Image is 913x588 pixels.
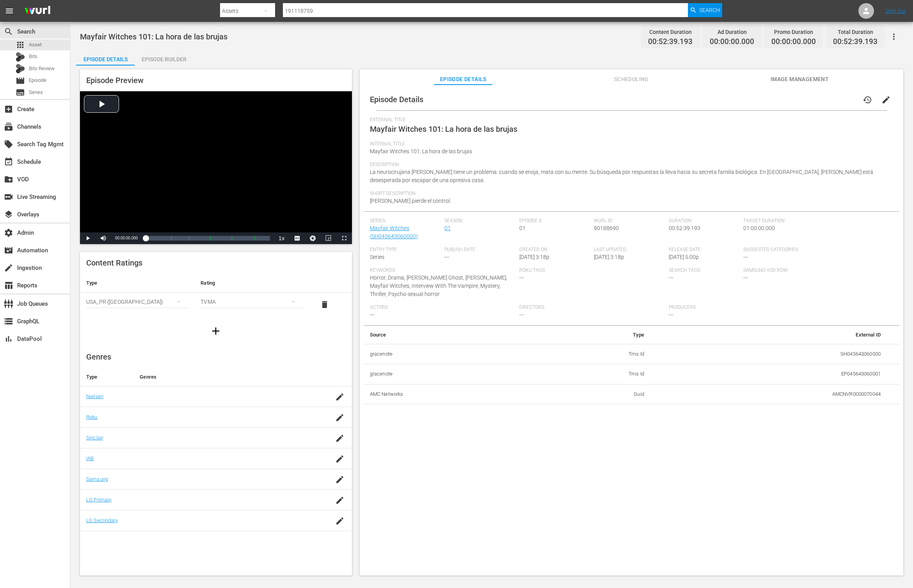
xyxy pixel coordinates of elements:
[80,232,96,244] button: Play
[146,236,270,241] div: Progress Bar
[519,267,665,274] span: Roku Tags:
[669,218,740,224] span: Duration:
[115,236,138,240] span: 00:00:00.000
[86,352,111,361] span: Genres
[519,247,590,253] span: Created On:
[650,364,887,384] td: EP045643060001
[4,317,13,326] span: GraphQL
[4,334,13,344] span: DataPool
[594,254,624,260] span: [DATE] 3:18p
[315,295,334,314] button: delete
[669,254,699,260] span: [DATE] 5:00p
[336,232,352,244] button: Fullscreen
[444,254,449,260] span: ---
[669,312,673,318] span: ---
[80,32,227,41] span: Mayfair Witches 101: La hora de las brujas
[771,37,816,46] span: 00:00:00.000
[4,299,13,308] span: Job Queues
[833,27,877,37] div: Total Duration
[434,74,492,84] span: Episode Details
[858,90,877,109] button: history
[370,247,441,253] span: Entry Type:
[86,455,94,461] a: IAB
[370,124,517,134] span: Mayfair Witches 101: La hora de las brujas
[4,175,13,184] span: VOD
[881,95,891,104] span: edit
[877,90,895,109] button: edit
[519,312,524,318] span: ---
[364,384,542,404] th: AMC Networks
[364,364,542,384] th: gracenote
[519,275,524,281] span: ---
[519,218,590,224] span: Episode #:
[519,225,526,231] span: 01
[4,122,13,131] span: Channels
[370,169,873,183] span: La neurocirujana [PERSON_NAME] tiene un problema: cuando se enoja, mata con su mente. Su búsqueda...
[29,41,42,49] span: Asset
[364,326,899,405] table: simple table
[444,218,515,224] span: Season:
[370,312,375,318] span: ---
[370,254,384,260] span: Series
[669,247,740,253] span: Release Date:
[594,225,619,231] span: 90188690
[86,258,142,267] span: Content Ratings
[542,344,650,364] td: Tms Id
[542,326,650,344] th: Type
[16,76,25,85] span: Episode
[370,162,889,168] span: Description
[699,3,720,17] span: Search
[669,275,673,281] span: ---
[194,274,309,292] th: Rating
[370,141,889,147] span: Internal Title
[370,95,423,104] span: Episode Details
[29,76,46,84] span: Episode
[370,191,889,197] span: Short Description
[86,517,118,523] a: LG Secondary
[16,40,25,50] span: Asset
[96,232,111,244] button: Mute
[743,267,814,274] span: Samsung VOD Row:
[16,64,25,73] div: Bits Review
[364,326,542,344] th: Source
[4,263,13,273] span: Ingestion
[863,95,872,104] span: history
[650,344,887,364] td: SH045643060000
[86,393,103,399] a: Nielsen
[4,157,13,166] span: Schedule
[370,267,515,274] span: Keywords:
[370,305,515,311] span: Actors
[321,232,336,244] button: Picture-in-Picture
[648,37,693,46] span: 00:52:39.193
[80,91,352,244] div: Video Player
[710,37,754,46] span: 00:00:00.000
[76,50,135,66] button: Episode Details
[4,27,13,36] span: Search
[4,140,13,149] span: Search Tag Mgmt
[650,384,887,404] td: AMCNVR0000070044
[688,3,722,17] button: Search
[648,27,693,37] div: Content Duration
[370,198,451,204] span: [PERSON_NAME] pierde el control.
[370,117,889,123] span: External Title
[542,384,650,404] td: Guid
[542,364,650,384] td: Tms Id
[519,305,665,311] span: Directors
[370,148,472,154] span: Mayfair Witches 101: La hora de las brujas
[274,232,290,244] button: Playback Rate
[743,275,748,281] span: ---
[770,74,829,84] span: Image Management
[4,210,13,219] span: Overlays
[4,228,13,237] span: Admin
[133,368,323,386] th: Genres
[29,65,55,73] span: Bits Review
[4,192,13,202] span: Live Streaming
[29,53,37,60] span: Bits
[201,291,302,313] div: TVMA
[76,50,135,69] div: Episode Details
[370,218,441,224] span: Series:
[743,225,775,231] span: 01:00:00.000
[370,275,507,297] span: Horror, Drama, [PERSON_NAME] Ghost, [PERSON_NAME], Mayfair Witches, Interview With The Vampire, M...
[594,218,665,224] span: Wurl ID:
[771,27,816,37] div: Promo Duration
